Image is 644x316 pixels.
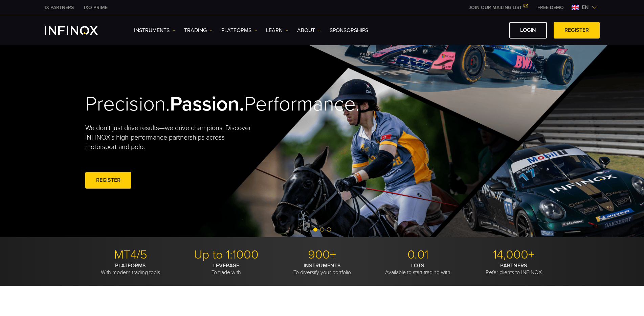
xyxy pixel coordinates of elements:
[85,172,131,189] a: REGISTER
[181,247,272,262] p: Up to 1:1000
[468,262,559,276] p: Refer clients to INFINOX
[181,262,272,276] p: To trade with
[170,92,244,116] strong: Passion.
[579,3,592,11] span: en
[327,227,331,232] span: Go to slide 3
[509,22,547,39] a: LOGIN
[468,247,559,262] p: 14,000+
[532,4,569,11] a: INFINOX MENU
[373,262,463,276] p: Available to start trading with
[313,227,317,232] span: Go to slide 1
[184,26,213,34] a: TRADING
[373,247,463,262] p: 0.01
[45,26,114,35] a: INFINOX Logo
[320,227,324,232] span: Go to slide 2
[40,4,79,11] a: INFINOX
[266,26,289,34] a: Learn
[554,22,600,39] a: REGISTER
[115,262,146,269] strong: PLATFORMS
[85,123,256,152] p: We don't just drive results—we drive champions. Discover INFINOX’s high-performance partnerships ...
[297,26,321,34] a: ABOUT
[85,247,176,262] p: MT4/5
[330,26,368,34] a: SPONSORSHIPS
[213,262,239,269] strong: LEVERAGE
[464,5,532,10] a: JOIN OUR MAILING LIST
[85,92,298,117] h2: Precision. Performance.
[277,262,368,276] p: To diversify your portfolio
[134,26,176,34] a: Instruments
[500,262,527,269] strong: PARTNERS
[221,26,258,34] a: PLATFORMS
[411,262,424,269] strong: LOTS
[304,262,341,269] strong: INSTRUMENTS
[277,247,368,262] p: 900+
[79,4,113,11] a: INFINOX
[85,262,176,276] p: With modern trading tools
